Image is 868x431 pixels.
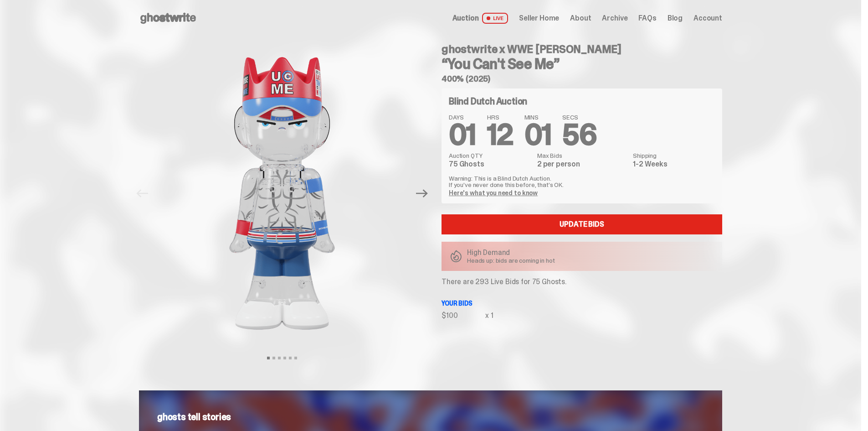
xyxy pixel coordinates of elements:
[633,161,715,168] dd: 1-2 Weeks
[452,15,479,22] span: Auction
[442,44,722,55] h4: ghostwrite x WWE [PERSON_NAME]
[157,412,704,421] p: ghosts tell stories
[442,312,485,319] div: $100
[283,357,286,359] button: View slide 4
[524,114,552,120] span: MINS
[668,15,683,22] a: Blog
[562,114,596,120] span: SECS
[452,13,508,24] a: Auction LIVE
[570,15,591,22] a: About
[693,15,722,22] a: Account
[487,114,514,120] span: HRS
[602,15,627,22] a: Archive
[449,116,476,154] span: 01
[467,249,555,256] p: High Demand
[289,357,292,359] button: View slide 5
[272,357,275,359] button: View slide 2
[449,189,538,197] a: Here's what you need to know
[442,57,722,71] h3: “You Can't See Me”
[442,278,722,286] p: There are 293 Live Bids for 75 Ghosts.
[442,75,722,83] h5: 400% (2025)
[449,114,476,120] span: DAYS
[638,15,656,22] a: FAQs
[267,357,270,359] button: View slide 1
[537,161,627,168] dd: 2 per person
[278,357,281,359] button: View slide 3
[487,116,514,154] span: 12
[294,357,297,359] button: View slide 6
[449,152,532,159] dt: Auction QTY
[442,214,722,234] a: Update Bids
[442,300,722,306] p: Your bids
[467,257,555,264] p: Heads up: bids are coming in hot
[482,13,508,24] span: LIVE
[157,36,407,350] img: John_Cena_Hero_1.png
[449,161,532,168] dd: 75 Ghosts
[633,152,715,159] dt: Shipping
[449,97,527,106] h4: Blind Dutch Auction
[524,116,552,154] span: 01
[537,152,627,159] dt: Max Bids
[412,183,432,203] button: Next
[449,175,715,188] p: Warning: This is a Blind Dutch Auction. If you’ve never done this before, that’s OK.
[485,312,493,319] div: x 1
[562,116,596,154] span: 56
[519,15,559,22] a: Seller Home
